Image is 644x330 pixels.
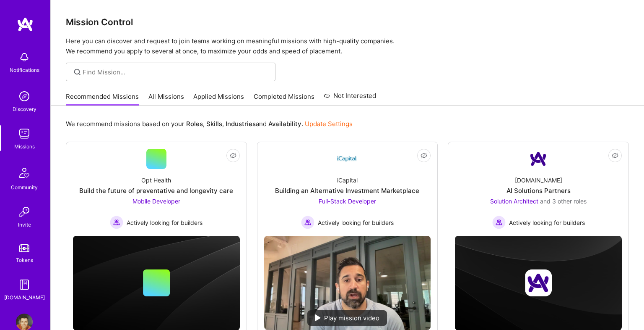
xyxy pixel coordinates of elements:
div: Community [11,183,38,192]
a: Applied Missions [193,92,244,106]
span: Actively looking for builders [127,218,203,227]
div: iCapital [337,176,358,185]
p: We recommend missions based on your , , and . [66,119,353,128]
span: Mobile Developer [132,198,180,205]
i: icon EyeClosed [230,152,236,159]
div: Notifications [10,66,39,74]
img: Invite [16,203,33,220]
div: Play mission video [307,310,387,326]
img: tokens [19,244,29,252]
a: Recommended Missions [66,92,139,106]
a: Update Settings [305,120,353,128]
i: icon SearchGrey [73,67,82,77]
i: icon EyeClosed [612,152,618,159]
a: Not Interested [324,91,376,106]
div: Invite [18,220,31,229]
img: No Mission [264,236,431,330]
b: Industries [226,120,256,128]
div: Discovery [13,105,36,114]
div: [DOMAIN_NAME] [515,176,562,185]
img: Actively looking for builders [301,216,314,229]
img: guide book [16,276,33,293]
img: Company Logo [528,149,548,169]
img: Actively looking for builders [110,216,123,229]
h3: Mission Control [66,17,629,27]
img: teamwork [16,125,33,142]
img: bell [16,49,33,66]
img: Community [14,163,34,183]
div: [DOMAIN_NAME] [4,293,45,302]
a: Opt HealthBuild the future of preventative and longevity careMobile Developer Actively looking fo... [73,149,240,229]
input: Find Mission... [83,68,269,77]
a: Completed Missions [254,92,314,106]
i: icon EyeClosed [421,152,427,159]
img: play [315,314,321,321]
p: Here you can discover and request to join teams working on meaningful missions with high-quality ... [66,36,629,56]
span: Actively looking for builders [509,218,585,227]
span: and 3 other roles [540,198,587,205]
div: Tokens [16,256,33,264]
div: Missions [14,142,35,151]
span: Solution Architect [490,198,538,205]
div: Build the future of preventative and longevity care [79,186,233,195]
a: Company Logo[DOMAIN_NAME]AI Solutions PartnersSolution Architect and 3 other rolesActively lookin... [455,149,622,229]
img: Company logo [525,269,552,296]
a: Company LogoiCapitalBuilding an Alternative Investment MarketplaceFull-Stack Developer Actively l... [264,149,431,229]
div: Opt Health [141,176,171,185]
img: Company Logo [337,149,357,169]
img: logo [17,17,34,32]
img: Actively looking for builders [492,216,506,229]
span: Actively looking for builders [318,218,394,227]
a: All Missions [148,92,184,106]
b: Skills [206,120,222,128]
b: Roles [186,120,203,128]
div: AI Solutions Partners [506,186,571,195]
span: Full-Stack Developer [319,198,376,205]
div: Building an Alternative Investment Marketplace [275,186,419,195]
img: discovery [16,88,33,105]
b: Availability [268,120,301,128]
